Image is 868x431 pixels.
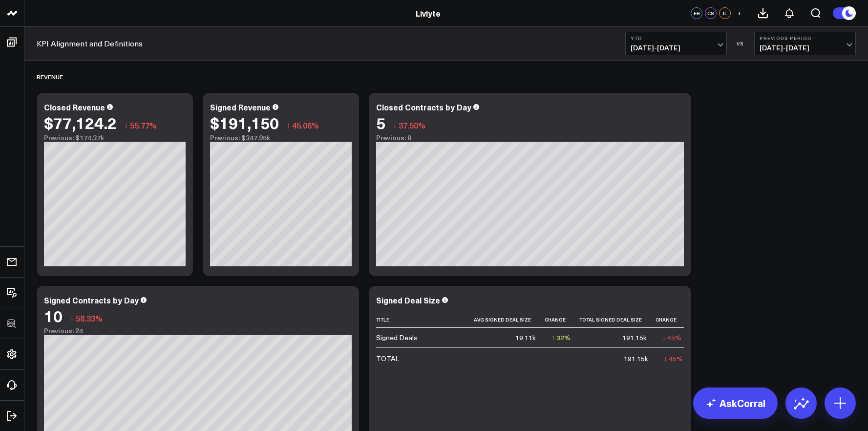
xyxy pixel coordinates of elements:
button: YTD[DATE]-[DATE] [625,32,727,55]
th: Title [376,312,474,328]
div: 191.15k [622,333,647,343]
div: 5 [376,114,385,131]
button: + [733,7,745,19]
a: AskCorral [693,388,778,419]
div: Previous: 8 [376,134,684,142]
div: 10 [44,307,63,324]
span: 45.06% [292,120,319,130]
div: Closed Revenue [44,102,105,112]
th: Change [545,312,579,328]
div: CS [705,7,717,19]
div: ↑ 32% [551,333,571,343]
div: $191,150 [210,114,279,131]
div: EH [691,7,702,19]
span: [DATE] - [DATE] [631,44,721,52]
div: $77,124.2 [44,114,117,131]
div: Signed Deal Size [376,295,440,305]
div: Revenue [37,65,63,88]
span: ↓ [393,119,397,131]
div: 19.11k [515,333,536,343]
div: Previous: $347.95k [210,134,352,142]
div: JL [719,7,731,19]
div: ↓ 45% [662,333,681,343]
span: ↓ [70,312,74,324]
b: Previous Period [760,35,850,41]
span: + [737,10,741,17]
div: VS [732,41,749,46]
div: Signed Contracts by Day [44,295,139,305]
button: Previous Period[DATE]-[DATE] [754,32,856,55]
th: Total Signed Deal Size [579,312,656,328]
div: Previous: $174.37k [44,134,186,142]
div: Signed Revenue [210,102,271,112]
a: KPI Alignment and Definitions [37,38,143,49]
div: Closed Contracts by Day [376,102,471,112]
span: ↓ [286,119,290,131]
span: 58.33% [76,313,103,323]
span: 55.77% [130,120,157,130]
div: 191.15k [624,354,648,364]
b: YTD [631,35,721,41]
span: 37.50% [399,120,425,130]
div: Previous: 24 [44,327,352,335]
a: Livlyte [416,8,441,19]
span: ↓ [124,119,128,131]
span: [DATE] - [DATE] [760,44,850,52]
div: Signed Deals [376,333,417,343]
div: TOTAL [376,354,399,364]
th: Avg Signed Deal Size [474,312,545,328]
div: ↓ 45% [664,354,683,364]
th: Change [656,312,690,328]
